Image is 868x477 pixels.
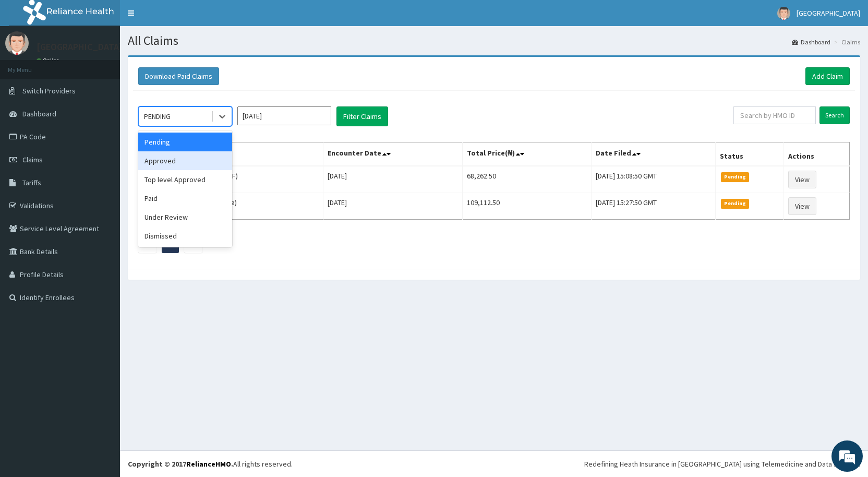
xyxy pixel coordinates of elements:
div: Dismissed [138,226,232,245]
th: Actions [783,142,849,166]
span: Pending [721,172,750,182]
div: Pending [138,133,232,151]
footer: All rights reserved. [120,450,868,477]
button: Filter Claims [336,106,388,126]
a: Online [37,57,62,64]
div: Under Review [138,208,232,226]
span: [GEOGRAPHIC_DATA] [797,8,860,18]
h1: All Claims [128,34,860,47]
th: Total Price(₦) [462,142,591,166]
td: 68,262.50 [462,166,591,193]
span: Pending [721,199,750,208]
a: Dashboard [792,38,830,46]
span: Tariffs [22,178,41,187]
a: RelianceHMO [186,459,231,469]
img: User Image [777,7,790,20]
td: [DATE] 15:27:50 GMT [591,193,715,220]
th: Status [715,142,783,166]
span: Switch Providers [22,86,76,96]
input: Search by HMO ID [733,106,816,124]
span: Claims [22,155,43,164]
a: View [788,197,816,215]
th: Encounter Date [323,142,462,166]
div: Paid [138,189,232,208]
span: Dashboard [22,109,56,118]
a: View [788,171,816,188]
li: Claims [831,38,860,46]
a: Add Claim [805,67,850,85]
button: Download Paid Claims [138,67,219,85]
input: Search [819,106,850,124]
td: [DATE] [323,193,462,220]
img: User Image [5,31,29,55]
strong: Copyright © 2017 . [128,459,233,469]
p: [GEOGRAPHIC_DATA] [37,42,123,52]
td: [DATE] 15:08:50 GMT [591,166,715,193]
input: Select Month and Year [237,106,331,125]
div: PENDING [144,111,171,122]
div: Approved [138,151,232,170]
td: 109,112.50 [462,193,591,220]
div: Redefining Heath Insurance in [GEOGRAPHIC_DATA] using Telemedicine and Data Science! [584,459,860,469]
th: Date Filed [591,142,715,166]
td: [DATE] [323,166,462,193]
div: Top level Approved [138,170,232,189]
